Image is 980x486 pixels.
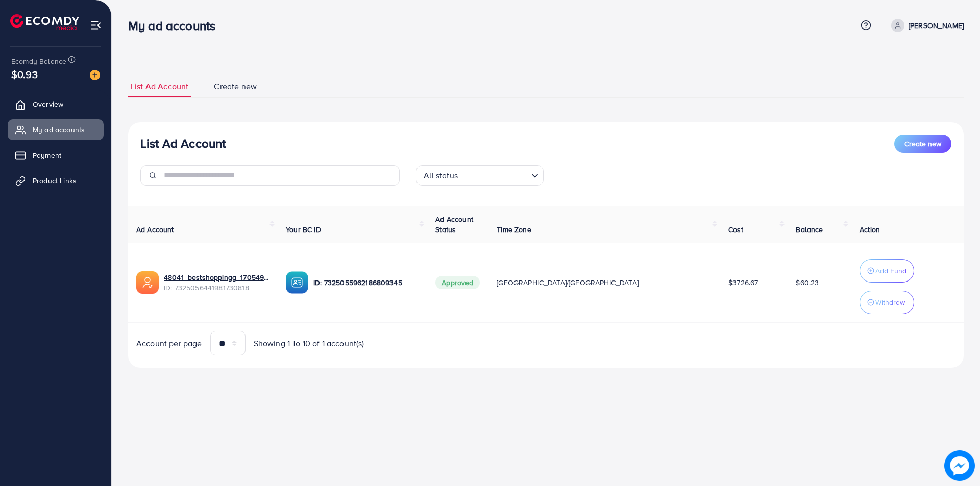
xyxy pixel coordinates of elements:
p: Withdraw [875,296,905,309]
h3: My ad accounts [128,18,224,33]
input: Search for option [461,166,527,183]
img: image [944,450,975,481]
a: 48041_bestshoppingg_1705497623891 [164,272,269,283]
span: $3726.67 [728,277,758,288]
span: Action [860,224,880,235]
div: Search for option [416,165,544,186]
img: image [90,70,100,80]
span: Payment [33,150,61,160]
span: Your BC ID [286,224,321,235]
img: ic-ba-acc.ded83a64.svg [286,271,308,294]
a: My ad accounts [8,119,104,140]
span: Balance [796,224,823,235]
button: Add Fund [860,259,914,283]
p: ID: 7325055962186809345 [313,276,419,289]
span: $60.23 [796,277,819,288]
button: Create new [894,135,951,153]
span: ID: 7325056441981730818 [164,283,269,293]
span: Time Zone [497,224,531,235]
span: Ad Account Status [435,214,473,235]
span: Create new [904,139,941,149]
span: Create new [214,81,257,92]
span: Ad Account [136,224,174,235]
p: Add Fund [875,265,906,277]
a: Overview [8,94,104,114]
p: [PERSON_NAME] [909,19,964,32]
h3: List Ad Account [140,136,226,151]
span: Overview [33,99,63,109]
span: [GEOGRAPHIC_DATA]/[GEOGRAPHIC_DATA] [497,277,639,288]
span: Account per page [136,338,202,349]
span: Approved [435,276,479,289]
span: $0.93 [11,67,38,82]
div: <span class='underline'>48041_bestshoppingg_1705497623891</span></br>7325056441981730818 [164,272,269,293]
span: Cost [728,224,743,235]
span: List Ad Account [131,81,188,92]
button: Withdraw [860,291,914,314]
span: Product Links [33,175,77,186]
span: Showing 1 To 10 of 1 account(s) [254,338,364,349]
span: My ad accounts [33,124,85,135]
img: menu [90,19,102,31]
a: [PERSON_NAME] [887,19,964,32]
img: ic-ads-acc.e4c84228.svg [136,271,159,294]
span: Ecomdy Balance [11,56,66,66]
a: Product Links [8,170,104,191]
img: logo [10,14,79,30]
span: All status [422,168,460,183]
a: Payment [8,145,104,165]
